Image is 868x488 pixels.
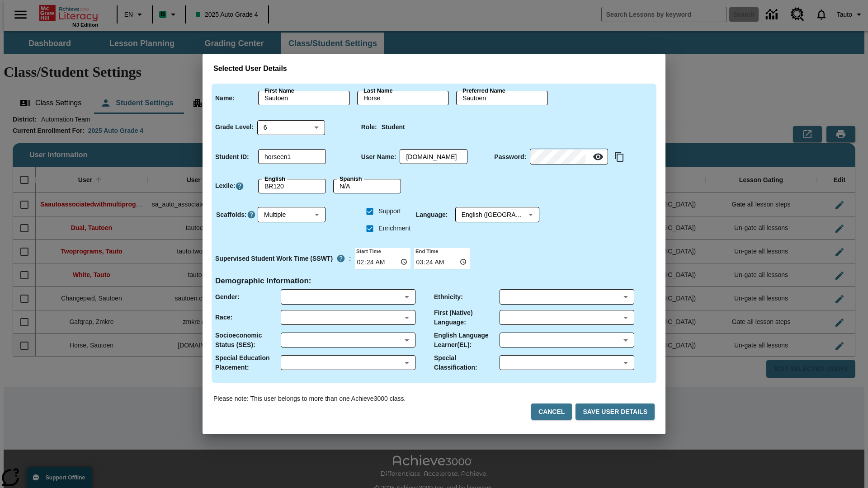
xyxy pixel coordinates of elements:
[257,120,325,135] div: Grade Level
[455,207,539,222] div: Language
[494,152,526,162] p: Password :
[382,122,405,132] p: Student
[215,277,311,286] h4: Demographic Information :
[363,87,392,95] label: Last Name
[333,250,349,267] button: Supervised Student Work Time is the timeframe when students can take LevelSet and when lessons ar...
[264,87,294,95] label: First Name
[215,254,333,263] p: Supervised Student Work Time (SSWT)
[378,224,410,233] span: Enrichment
[215,292,240,302] p: Gender :
[361,152,396,162] p: User Name :
[589,148,607,166] button: Reveal Password
[247,210,256,220] button: Click here to know more about Scaffolds
[576,404,655,420] button: Save User Details
[215,313,232,322] p: Race :
[216,210,247,220] p: Scaffolds :
[434,331,500,350] p: English Language Learner(EL) :
[264,175,285,183] label: English
[462,87,505,95] label: Preferred Name
[215,250,351,267] div: :
[215,181,235,191] p: Lexile :
[612,149,627,164] button: Copy text to clipboard
[434,353,500,372] p: Special Classification :
[215,353,281,372] p: Special Education Placement :
[414,247,438,254] label: End Time
[213,394,406,404] p: Please note: This user belongs to more than one Achieve3000 class.
[257,120,325,135] div: 6
[340,175,362,183] label: Spanish
[378,206,401,216] span: Support
[215,94,235,103] p: Name :
[258,150,326,164] div: Student ID
[213,65,655,73] h3: Selected User Details
[355,247,381,254] label: Start Time
[235,182,244,191] a: Click here to know more about Lexiles, Will open in new tab
[530,150,608,164] div: Password
[434,292,463,302] p: Ethnicity :
[258,207,325,222] div: Multiple
[455,207,539,222] div: English ([GEOGRAPHIC_DATA])
[361,122,377,132] p: Role :
[258,207,325,222] div: Scaffolds
[531,404,572,420] button: Cancel
[400,150,467,164] div: User Name
[215,122,254,132] p: Grade Level :
[434,308,500,327] p: First (Native) Language :
[215,152,249,162] p: Student ID :
[215,331,281,350] p: Socioeconomic Status (SES) :
[416,210,448,220] p: Language :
